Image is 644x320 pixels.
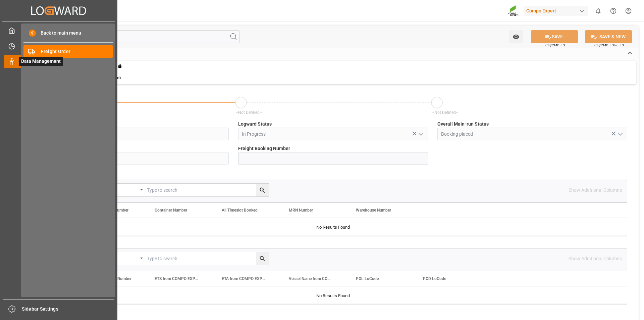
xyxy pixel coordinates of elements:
[289,208,313,213] span: MRN Number
[36,30,81,37] span: Back to main menu
[415,129,425,139] button: open menu
[256,252,269,265] button: search button
[356,208,391,213] span: Warehouse Number
[98,185,138,193] div: Equals
[19,57,63,66] span: Data Management
[23,45,113,58] a: Freight Order
[22,306,115,313] span: Sidebar Settings
[591,3,606,18] button: show 0 new notifications
[155,276,200,281] span: ETS from COMPO EXPERT
[614,129,625,139] button: open menu
[41,48,113,55] span: Freight Order
[95,184,145,196] button: open menu
[145,184,269,196] input: Type to search
[524,4,591,17] button: Compo Expert
[432,110,458,115] span: --Not Defined--
[98,254,138,261] div: Equals
[236,110,262,115] span: --Not Defined--
[585,30,632,43] button: SAVE & NEW
[238,145,290,152] span: Freight Booking Number
[289,276,334,281] span: Vessel Name from COMPO EXPERT
[524,6,588,16] div: Compo Expert
[256,184,269,196] button: search button
[145,252,269,265] input: Type to search
[155,208,187,213] span: Container Number
[31,30,240,43] input: Search Fields
[423,276,446,281] span: POD LoCode
[594,43,624,48] span: Ctrl/CMD + Shift + S
[4,24,114,37] a: My Cockpit
[509,30,523,43] button: open menu
[356,276,379,281] span: POL LoCode
[95,252,145,265] button: open menu
[222,208,258,213] span: All Timeslot Booked
[4,39,114,52] a: Timeslot Management
[238,121,272,128] span: Logward Status
[545,43,565,48] span: Ctrl/CMD + S
[437,121,489,128] span: Overall Main-run Status
[508,5,519,17] img: Screenshot%202023-09-29%20at%2010.02.21.png_1712312052.png
[606,3,621,18] button: Help Center
[531,30,578,43] button: SAVE
[222,276,267,281] span: ETA from COMPO EXPERT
